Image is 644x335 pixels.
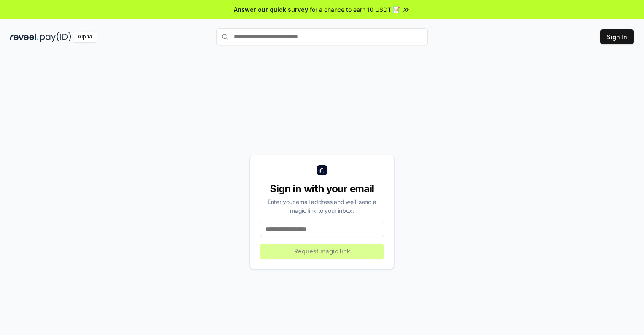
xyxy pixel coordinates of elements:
[317,165,327,175] img: logo_small
[10,32,38,42] img: reveel_dark
[234,5,308,14] span: Answer our quick survey
[310,5,400,14] span: for a chance to earn 10 USDT 📝
[600,29,634,44] button: Sign In
[40,32,71,42] img: pay_id
[260,182,384,196] div: Sign in with your email
[73,32,97,42] div: Alpha
[260,197,384,215] div: Enter your email address and we’ll send a magic link to your inbox.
